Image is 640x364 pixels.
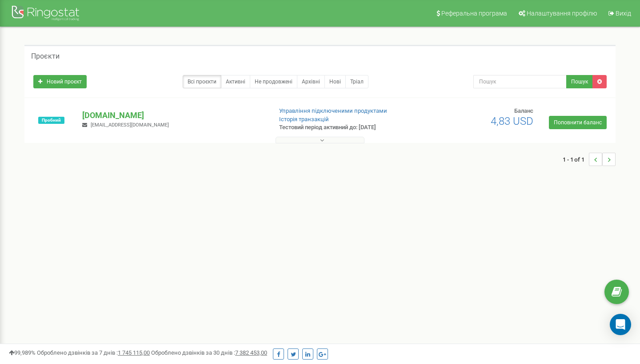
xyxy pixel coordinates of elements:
[31,52,60,60] h5: Проєкти
[566,75,593,88] button: Пошук
[514,107,533,114] span: Баланс
[441,10,507,17] span: Реферальна програма
[279,116,329,123] a: Історія транзакцій
[527,10,597,17] span: Налаштування профілю
[250,75,297,88] a: Не продовжені
[610,314,631,335] div: Open Intercom Messenger
[279,107,387,114] a: Управління підключеними продуктами
[151,349,267,356] span: Оброблено дзвінків за 30 днів :
[118,349,150,356] u: 1 745 115,00
[345,75,368,88] a: Тріал
[91,122,169,128] span: [EMAIL_ADDRESS][DOMAIN_NAME]
[38,117,64,124] span: Пробний
[549,116,607,129] a: Поповнити баланс
[563,153,589,166] span: 1 - 1 of 1
[183,75,221,88] a: Всі проєкти
[491,115,533,127] span: 4,83 USD
[82,110,264,121] p: [DOMAIN_NAME]
[616,10,631,17] span: Вихід
[33,75,87,88] a: Новий проєкт
[563,144,616,175] nav: ...
[279,123,412,132] p: Тестовий період активний до: [DATE]
[235,349,267,356] u: 7 382 453,00
[297,75,325,88] a: Архівні
[324,75,346,88] a: Нові
[9,349,36,356] span: 99,989%
[221,75,250,88] a: Активні
[37,349,150,356] span: Оброблено дзвінків за 7 днів :
[473,75,567,88] input: Пошук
